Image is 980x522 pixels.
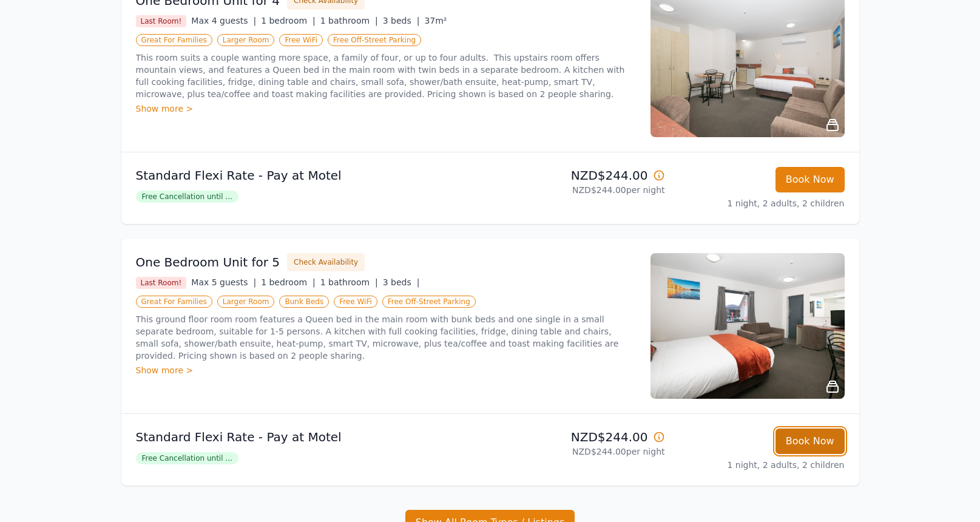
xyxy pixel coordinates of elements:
div: Show more > [136,364,636,376]
span: Last Room! [136,277,187,289]
div: Show more > [136,103,636,115]
span: Larger Room [217,296,275,308]
button: Check Availability [287,253,365,271]
p: Standard Flexi Rate - Pay at Motel [136,167,485,184]
span: 1 bedroom | [261,277,316,287]
p: This room suits a couple wanting more space, a family of four, or up to four adults. This upstair... [136,52,636,100]
span: 1 bathroom | [320,16,378,25]
span: Bunk Beds [279,296,329,308]
p: NZD$244.00 per night [495,184,665,196]
span: Larger Room [217,34,275,46]
p: Standard Flexi Rate - Pay at Motel [136,429,485,446]
span: Great For Families [136,296,212,308]
span: Free Off-Street Parking [382,296,476,308]
span: 3 beds | [383,16,420,25]
p: 1 night, 2 adults, 2 children [675,459,845,471]
span: Max 5 guests | [191,277,256,287]
p: This ground floor room room features a Queen bed in the main room with bunk beds and one single i... [136,313,636,362]
span: 37m² [424,16,447,25]
span: Free Cancellation until ... [136,191,238,203]
span: Free WiFi [279,34,323,46]
span: Great For Families [136,34,212,46]
span: Max 4 guests | [191,16,256,25]
span: 1 bathroom | [320,277,378,287]
p: NZD$244.00 [495,429,665,446]
button: Book Now [776,167,845,192]
span: Last Room! [136,15,187,27]
h3: One Bedroom Unit for 5 [136,254,280,271]
p: 1 night, 2 adults, 2 children [675,197,845,209]
span: Free Cancellation until ... [136,452,238,464]
p: NZD$244.00 per night [495,446,665,458]
span: 3 beds | [383,277,420,287]
span: Free WiFi [334,296,377,308]
p: NZD$244.00 [495,167,665,184]
button: Book Now [776,429,845,454]
span: Free Off-Street Parking [328,34,421,46]
span: 1 bedroom | [261,16,316,25]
